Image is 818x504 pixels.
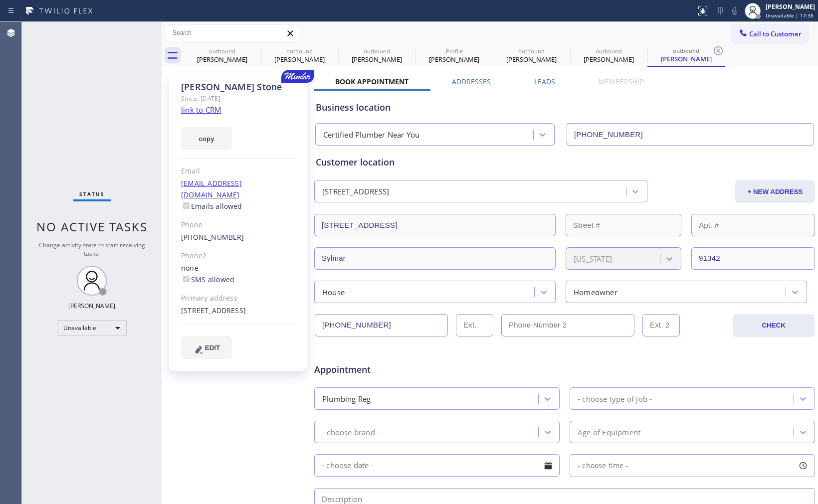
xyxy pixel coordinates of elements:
div: Michael Stone [648,44,724,66]
div: Certified Plumber Near You [323,129,419,141]
span: Change activity state to start receiving tasks. [39,241,145,258]
div: Queena William [185,44,260,67]
div: Unavailable [57,320,127,336]
div: Customer location [316,156,814,169]
span: - choose time - [578,461,628,470]
div: - choose type of job - [578,393,652,404]
span: Appointment [314,363,480,376]
span: Unavailable | 17:38 [766,12,814,19]
div: Queena William [262,44,337,67]
div: [PERSON_NAME] Stone [181,81,295,93]
input: Phone Number [315,314,448,336]
button: + NEW ADDRESS [735,180,815,203]
div: outbound [571,47,646,55]
div: outbound [648,47,724,54]
label: Book Appointment [335,77,409,86]
input: Phone Number 2 [501,314,634,336]
input: ZIP [691,247,815,270]
button: Mute [728,4,742,18]
input: Phone Number [567,123,814,146]
div: [PERSON_NAME] [68,302,115,310]
input: Street # [566,214,681,236]
div: Profile [416,47,492,55]
button: Call to Customer [732,24,808,43]
a: [PHONE_NUMBER] [181,232,244,242]
div: Plumbing Reg [322,393,371,404]
span: No active tasks [36,218,148,235]
div: Email [181,166,295,177]
div: Maureen Hikida [416,44,492,67]
div: [PERSON_NAME] [766,2,815,11]
div: [PERSON_NAME] [416,55,492,64]
div: Phone2 [181,250,295,262]
input: Address [314,214,556,236]
span: Status [79,190,105,197]
div: [PERSON_NAME] [262,55,337,64]
input: Emails allowed [183,202,190,209]
div: House [322,286,345,298]
input: Ext. 2 [642,314,680,336]
span: Call to Customer [749,29,802,38]
div: [PERSON_NAME] [648,54,724,63]
input: Search [165,25,299,41]
div: outbound [185,47,260,55]
div: [PERSON_NAME] [494,55,569,64]
input: City [314,247,556,270]
a: link to CRM [181,105,221,115]
label: Addresses [452,77,491,86]
div: Rebecca Bertolina [494,44,569,67]
div: outbound [494,47,569,55]
label: Leads [534,77,555,86]
div: Rebecca Bertolina [571,44,646,67]
button: CHECK [733,314,815,337]
input: Apt. # [691,214,815,236]
div: outbound [339,47,414,55]
div: [STREET_ADDRESS] [322,186,389,197]
span: EDIT [205,344,220,351]
div: Homeowner [574,286,617,298]
label: SMS allowed [181,275,234,284]
div: [PERSON_NAME] [185,55,260,64]
div: none [181,263,295,286]
label: Emails allowed [181,201,242,211]
div: - choose brand - [322,426,380,438]
label: Membership [599,77,643,86]
div: Age of Equipment [578,426,640,438]
input: SMS allowed [183,276,190,282]
a: [EMAIL_ADDRESS][DOMAIN_NAME] [181,178,242,199]
div: Business location [316,101,814,114]
input: Ext. [456,314,493,336]
div: Queena William [339,44,414,67]
div: [PERSON_NAME] [571,55,646,64]
div: Since: [DATE] [181,93,295,104]
div: Phone [181,219,295,231]
button: copy [181,127,232,150]
div: outbound [262,47,337,55]
div: [STREET_ADDRESS] [181,305,295,317]
input: - choose date - [314,454,560,477]
button: EDIT [181,336,232,359]
div: Primary address [181,293,295,304]
div: [PERSON_NAME] [339,55,414,64]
